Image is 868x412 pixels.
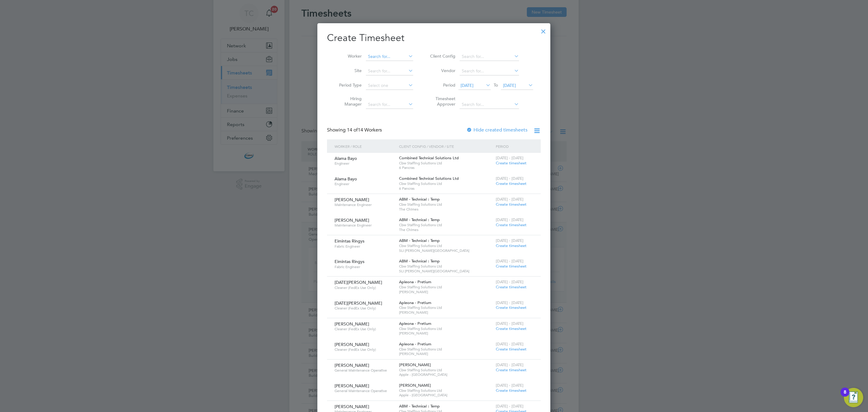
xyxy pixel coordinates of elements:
[335,238,364,244] span: Eimintas Ringys
[399,227,493,232] span: The Chimes
[399,165,493,170] span: 6 Pancras
[460,52,519,61] input: Search for...
[496,243,527,248] span: Create timesheet
[399,197,440,202] span: ABM - Technical : Temp
[335,53,362,59] label: Worker
[335,404,369,409] span: [PERSON_NAME]
[399,331,493,336] span: [PERSON_NAME]
[399,290,493,294] span: [PERSON_NAME]
[366,100,413,109] input: Search for...
[399,310,493,315] span: [PERSON_NAME]
[844,392,846,400] div: 8
[496,383,524,388] span: [DATE] - [DATE]
[496,176,524,181] span: [DATE] - [DATE]
[335,176,357,182] span: Alama Bayo
[335,223,395,228] span: Maintenance Engineer
[399,341,431,347] span: Apleona - Pretium
[398,139,494,153] div: Client Config / Vendor / Site
[366,67,413,75] input: Search for...
[399,223,493,227] span: Cbw Staffing Solutions Ltd
[496,181,527,186] span: Create timesheet
[494,139,535,153] div: Period
[399,269,493,274] span: SLI [PERSON_NAME][GEOGRAPHIC_DATA]
[399,351,493,356] span: [PERSON_NAME]
[496,305,527,310] span: Create timesheet
[399,388,493,393] span: Cbw Staffing Solutions Ltd
[496,160,527,166] span: Create timesheet
[461,83,473,88] span: [DATE]
[335,300,382,306] span: [DATE][PERSON_NAME]
[399,176,459,181] span: Combined Technical Solutions Ltd
[335,182,395,186] span: Engineer
[399,186,493,191] span: 6 Pancras
[399,404,440,409] span: ABM - Technical : Temp
[366,52,413,61] input: Search for...
[335,217,369,223] span: [PERSON_NAME]
[335,265,395,269] span: Fabric Engineer
[466,127,527,133] label: Hide created timesheets
[399,326,493,331] span: Cbw Staffing Solutions Ltd
[496,284,527,290] span: Create timesheet
[399,248,493,253] span: SLI [PERSON_NAME][GEOGRAPHIC_DATA]
[335,280,382,285] span: [DATE][PERSON_NAME]
[496,347,527,352] span: Create timesheet
[428,68,455,73] label: Vendor
[335,96,362,107] label: Hiring Manager
[496,341,524,347] span: [DATE] - [DATE]
[496,264,527,269] span: Create timesheet
[496,362,524,367] span: [DATE] - [DATE]
[844,388,863,407] button: Open Resource Center, 8 new notifications
[399,393,493,398] span: Apple - [GEOGRAPHIC_DATA]
[327,32,541,44] h2: Create Timesheet
[335,202,395,207] span: Maintenance Engineer
[428,82,455,88] label: Period
[496,367,527,372] span: Create timesheet
[335,68,362,73] label: Site
[428,53,455,59] label: Client Config
[503,83,516,88] span: [DATE]
[399,321,431,326] span: Apleona - Pretium
[335,342,369,347] span: [PERSON_NAME]
[366,81,413,90] input: Select one
[496,321,524,326] span: [DATE] - [DATE]
[335,383,369,388] span: [PERSON_NAME]
[399,347,493,352] span: Cbw Staffing Solutions Ltd
[335,259,364,264] span: Eimintas Ringys
[496,155,524,160] span: [DATE] - [DATE]
[399,362,431,367] span: [PERSON_NAME]
[399,300,431,305] span: Apleona - Pretium
[496,300,524,305] span: [DATE] - [DATE]
[399,161,493,166] span: Cbw Staffing Solutions Ltd
[327,127,383,133] div: Showing
[399,264,493,269] span: Cbw Staffing Solutions Ltd
[496,279,524,284] span: [DATE] - [DATE]
[335,363,369,368] span: [PERSON_NAME]
[399,372,493,377] span: Apple - [GEOGRAPHIC_DATA]
[399,279,431,284] span: Apleona - Pretium
[399,155,459,160] span: Combined Technical Solutions Ltd
[496,326,527,331] span: Create timesheet
[399,217,440,222] span: ABM - Technical : Temp
[496,222,527,227] span: Create timesheet
[335,321,369,327] span: [PERSON_NAME]
[335,368,395,373] span: General Maintenance Operative
[496,258,524,264] span: [DATE] - [DATE]
[335,327,395,331] span: Cleaner (FedEx Use Only)
[335,82,362,88] label: Period Type
[399,238,440,243] span: ABM - Technical : Temp
[496,404,524,409] span: [DATE] - [DATE]
[496,388,527,393] span: Create timesheet
[399,368,493,372] span: Cbw Staffing Solutions Ltd
[399,305,493,310] span: Cbw Staffing Solutions Ltd
[460,100,519,109] input: Search for...
[335,244,395,249] span: Fabric Engineer
[335,306,395,311] span: Cleaner (FedEx Use Only)
[496,217,524,222] span: [DATE] - [DATE]
[428,96,455,107] label: Timesheet Approver
[399,207,493,212] span: The Chimes
[496,238,524,243] span: [DATE] - [DATE]
[399,285,493,290] span: Cbw Staffing Solutions Ltd
[492,81,500,89] span: To
[347,127,382,133] span: 14 Workers
[399,383,431,388] span: [PERSON_NAME]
